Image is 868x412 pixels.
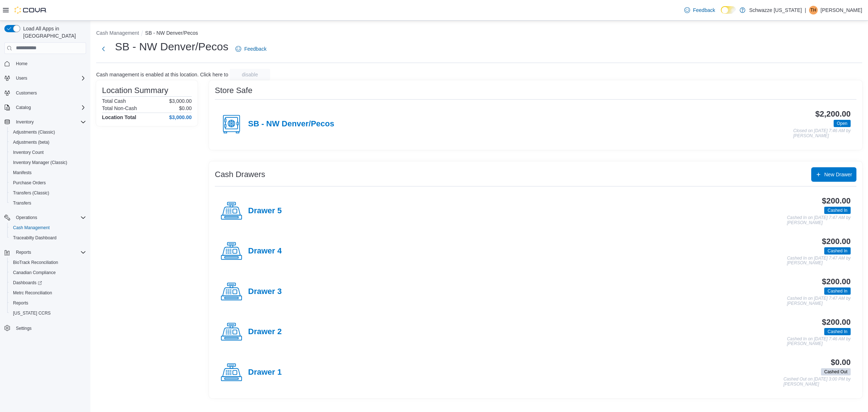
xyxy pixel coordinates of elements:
[248,247,282,256] h4: Drawer 4
[10,258,61,267] a: BioTrack Reconciliation
[248,327,282,337] h4: Drawer 2
[13,150,44,155] span: Inventory Count
[7,188,89,198] button: Transfers (Classic)
[244,45,266,52] span: Feedback
[10,258,86,267] span: BioTrack Reconciliation
[824,247,851,255] span: Cashed In
[681,3,718,17] a: Feedback
[13,213,40,222] button: Operations
[834,120,851,127] span: Open
[787,296,851,306] p: Cashed In on [DATE] 7:47 AM by [PERSON_NAME]
[7,257,89,268] button: BioTrack Reconciliation
[10,138,86,147] span: Adjustments (beta)
[7,288,89,298] button: Metrc Reconciliation
[10,148,86,157] span: Inventory Count
[10,268,86,277] span: Canadian Compliance
[787,337,851,346] p: Cashed In on [DATE] 7:46 AM by [PERSON_NAME]
[805,6,806,14] p: |
[16,75,27,81] span: Users
[809,6,818,14] div: TJ Holt
[13,59,30,68] a: Home
[1,58,89,69] button: Home
[7,268,89,278] button: Canadian Compliance
[102,105,137,111] h6: Total Non-Cash
[1,323,89,333] button: Settings
[215,86,252,95] h3: Store Safe
[248,206,282,216] h4: Drawer 5
[811,167,856,182] button: New Drawer
[14,7,47,14] img: Cova
[13,324,34,333] a: Settings
[10,289,55,297] a: Metrc Reconciliation
[10,299,31,307] a: Reports
[16,119,34,125] span: Inventory
[7,278,89,288] a: Dashboards
[13,200,31,206] span: Transfers
[822,318,851,327] h3: $200.00
[10,148,47,157] a: Inventory Count
[13,74,30,83] button: Users
[7,223,89,233] button: Cash Management
[7,198,89,208] button: Transfers
[16,105,31,110] span: Catalog
[10,234,86,242] span: Traceabilty Dashboard
[7,127,89,137] button: Adjustments (Classic)
[10,309,86,318] span: Washington CCRS
[10,158,70,167] a: Inventory Manager (Classic)
[1,73,89,83] button: Users
[13,225,50,231] span: Cash Management
[721,6,736,14] input: Dark Mode
[248,368,282,377] h4: Drawer 1
[96,30,139,36] button: Cash Management
[815,110,851,118] h3: $2,200.00
[13,323,86,332] span: Settings
[10,168,34,177] a: Manifests
[824,369,847,375] span: Cashed Out
[7,298,89,308] button: Reports
[821,368,851,375] span: Cashed Out
[793,129,851,138] p: Closed on [DATE] 7:46 AM by [PERSON_NAME]
[102,86,168,95] h3: Location Summary
[169,114,192,120] h4: $3,000.00
[102,114,136,120] h4: Location Total
[13,59,86,68] span: Home
[693,7,715,14] span: Feedback
[20,25,86,39] span: Load All Apps in [GEOGRAPHIC_DATA]
[749,6,802,14] p: Schwazze [US_STATE]
[10,189,52,197] a: Transfers (Classic)
[787,215,851,225] p: Cashed In on [DATE] 7:47 AM by [PERSON_NAME]
[96,42,111,56] button: Next
[7,308,89,318] button: [US_STATE] CCRS
[13,248,34,257] button: Reports
[10,128,58,136] a: Adjustments (Classic)
[10,178,86,187] span: Purchase Orders
[13,89,40,97] a: Customers
[16,249,31,255] span: Reports
[827,328,847,335] span: Cashed In
[248,119,334,129] h4: SB - NW Denver/Pecos
[1,102,89,113] button: Catalog
[10,199,86,207] span: Transfers
[215,170,265,179] h3: Cash Drawers
[96,29,862,38] nav: An example of EuiBreadcrumbs
[16,90,37,96] span: Customers
[13,300,28,306] span: Reports
[4,55,86,352] nav: Complex example
[7,147,89,157] button: Inventory Count
[13,213,86,222] span: Operations
[7,137,89,147] button: Adjustments (beta)
[13,129,55,135] span: Adjustments (Classic)
[13,160,67,165] span: Inventory Manager (Classic)
[16,325,31,331] span: Settings
[1,213,89,223] button: Operations
[10,158,86,167] span: Inventory Manager (Classic)
[810,6,816,14] span: TH
[10,223,86,232] span: Cash Management
[10,199,34,207] a: Transfers
[827,207,847,214] span: Cashed In
[7,178,89,188] button: Purchase Orders
[10,168,86,177] span: Manifests
[13,280,42,286] span: Dashboards
[1,117,89,127] button: Inventory
[13,248,86,257] span: Reports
